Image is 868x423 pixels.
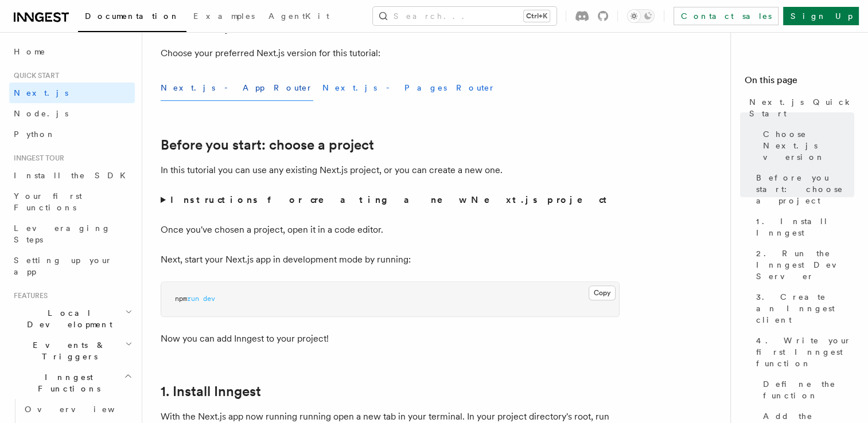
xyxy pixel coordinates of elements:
[674,7,779,25] a: Contact sales
[9,41,135,62] a: Home
[14,88,68,97] span: Next.js
[9,71,59,80] span: Quick start
[756,335,854,369] span: 4. Write your first Inngest function
[322,75,496,101] button: Next.js - Pages Router
[9,339,125,362] span: Events & Triggers
[14,109,68,118] span: Node.js
[161,75,313,101] button: Next.js - App Router
[9,83,135,103] a: Next.js
[752,287,854,330] a: 3. Create an Inngest client
[749,96,854,119] span: Next.js Quick Start
[9,335,135,367] button: Events & Triggers
[783,7,859,25] a: Sign Up
[9,186,135,218] a: Your first Functions
[9,165,135,186] a: Install the SDK
[756,291,854,326] span: 3. Create an Inngest client
[187,295,199,303] span: run
[14,224,111,244] span: Leveraging Steps
[756,172,854,206] span: Before you start: choose a project
[758,374,854,406] a: Define the function
[752,243,854,287] a: 2. Run the Inngest Dev Server
[9,367,135,399] button: Inngest Functions
[161,252,620,268] p: Next, start your Next.js app in development mode by running:
[756,248,854,282] span: 2. Run the Inngest Dev Server
[14,171,133,180] span: Install the SDK
[161,192,620,208] summary: Instructions for creating a new Next.js project
[161,45,620,61] p: Choose your preferred Next.js version for this tutorial:
[373,7,556,25] button: Search...Ctrl+K
[9,154,64,163] span: Inngest tour
[20,399,135,420] a: Overview
[752,330,854,374] a: 4. Write your first Inngest function
[161,383,261,399] a: 1. Install Inngest
[752,167,854,211] a: Before you start: choose a project
[9,103,135,124] a: Node.js
[9,371,124,394] span: Inngest Functions
[268,11,329,21] span: AgentKit
[9,291,48,300] span: Features
[161,222,620,238] p: Once you've chosen a project, open it in a code editor.
[85,11,180,21] span: Documentation
[14,130,56,139] span: Python
[9,218,135,250] a: Leveraging Steps
[763,128,854,163] span: Choose Next.js version
[745,92,854,124] a: Next.js Quick Start
[25,405,143,414] span: Overview
[14,191,82,212] span: Your first Functions
[262,3,336,31] a: AgentKit
[9,307,125,330] span: Local Development
[175,295,187,303] span: npm
[589,285,616,300] button: Copy
[745,73,854,92] h4: On this page
[14,256,112,276] span: Setting up your app
[186,3,262,31] a: Examples
[758,124,854,167] a: Choose Next.js version
[78,3,186,32] a: Documentation
[9,124,135,144] a: Python
[203,295,215,303] span: dev
[756,216,854,238] span: 1. Install Inngest
[9,250,135,282] a: Setting up your app
[14,46,46,57] span: Home
[170,194,612,205] strong: Instructions for creating a new Next.js project
[9,303,135,335] button: Local Development
[627,9,655,23] button: Toggle dark mode
[161,137,374,153] a: Before you start: choose a project
[524,10,550,22] kbd: Ctrl+K
[161,331,620,347] p: Now you can add Inngest to your project!
[763,378,854,401] span: Define the function
[193,11,255,21] span: Examples
[752,211,854,243] a: 1. Install Inngest
[161,162,620,178] p: In this tutorial you can use any existing Next.js project, or you can create a new one.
